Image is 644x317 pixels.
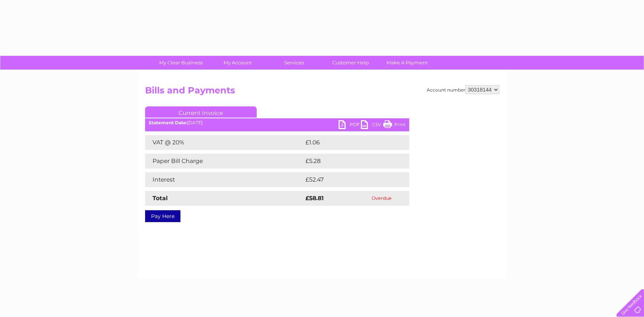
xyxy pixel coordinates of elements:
[145,210,180,222] a: Pay Here
[427,85,499,94] div: Account number
[304,172,394,187] td: £52.47
[145,172,304,187] td: Interest
[149,120,187,125] b: Statement Date:
[383,120,406,131] a: Print
[304,135,391,150] td: £1.06
[361,120,383,131] a: CSV
[339,120,361,131] a: PDF
[145,135,304,150] td: VAT @ 20%
[263,56,325,70] a: Services
[354,191,409,206] td: Overdue
[145,154,304,169] td: Paper Bill Charge
[304,154,392,169] td: £5.28
[207,56,268,70] a: My Account
[305,195,324,202] strong: £58.81
[320,56,381,70] a: Customer Help
[145,106,257,118] a: Current Invoice
[377,56,438,70] a: Make A Payment
[145,85,499,99] h2: Bills and Payments
[150,56,212,70] a: My Clear Business
[145,120,409,125] div: [DATE]
[153,195,168,202] strong: Total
